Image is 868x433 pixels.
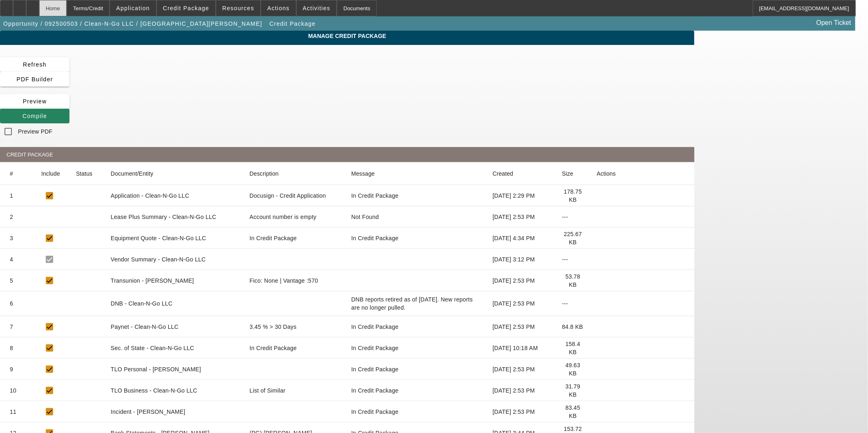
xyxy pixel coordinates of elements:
[347,359,486,380] mat-cell: In Credit Package
[486,228,555,249] mat-cell: [DATE] 4:34 PM
[243,185,347,206] mat-cell: Docusign - Credit Application
[35,162,69,185] mat-header-cell: Include
[243,162,347,185] mat-header-cell: Description
[104,337,243,359] mat-cell: Sec. of State - Clean-N-Go LLC
[104,228,243,249] mat-cell: Equipment Quote - Clean-N-Go LLC
[347,162,486,185] mat-header-cell: Message
[486,162,555,185] mat-header-cell: Created
[104,249,243,270] mat-cell: Vendor Summary - Clean-N-Go LLC
[555,316,590,337] mat-cell: 84.8 KB
[23,61,47,68] span: Refresh
[216,0,260,16] button: Resources
[555,249,590,270] mat-cell: ---
[555,162,590,185] mat-header-cell: Size
[297,0,337,16] button: Activities
[104,291,243,316] mat-cell: DNB - Clean-N-Go LLC
[163,5,209,11] span: Credit Package
[590,162,694,185] mat-header-cell: Actions
[243,316,347,337] mat-cell: 3.45 % > 30 Days
[243,337,347,359] mat-cell: In Credit Package
[486,380,555,401] mat-cell: [DATE] 2:53 PM
[104,270,243,291] mat-cell: Transunion - [PERSON_NAME]
[486,337,555,359] mat-cell: [DATE] 10:18 AM
[813,16,855,30] a: Open Ticket
[347,249,486,270] mat-cell: null
[555,401,590,422] mat-cell: 83.45 KB
[555,206,590,228] mat-cell: ---
[555,380,590,401] mat-cell: 31.79 KB
[16,76,53,83] span: PDF Builder
[261,0,296,16] button: Actions
[23,98,47,105] span: Preview
[104,185,243,206] mat-cell: Application - Clean-N-Go LLC
[347,380,486,401] mat-cell: In Credit Package
[347,291,486,316] mat-cell: DNB reports retired as of June 26, 2025. New reports are no longer pulled.
[555,228,590,249] mat-cell: 225.67 KB
[116,5,150,11] span: Application
[6,33,688,39] span: Manage Credit Package
[243,206,347,228] mat-cell: Account number is empty
[486,291,555,316] mat-cell: [DATE] 2:53 PM
[243,270,347,291] mat-cell: Fico: None | Vantage :570
[243,228,347,249] mat-cell: In Credit Package
[110,0,156,16] button: Application
[555,291,590,316] mat-cell: ---
[303,5,331,11] span: Activities
[486,206,555,228] mat-cell: [DATE] 2:53 PM
[269,20,315,27] span: Credit Package
[347,316,486,337] mat-cell: In Credit Package
[486,249,555,270] mat-cell: [DATE] 3:12 PM
[104,206,243,228] mat-cell: Lease Plus Summary - Clean-N-Go LLC
[486,185,555,206] mat-cell: [DATE] 2:29 PM
[69,162,104,185] mat-header-cell: Status
[157,0,215,16] button: Credit Package
[222,5,254,11] span: Resources
[104,380,243,401] mat-cell: TLO Business - Clean-N-Go LLC
[104,359,243,380] mat-cell: TLO Personal - [PERSON_NAME]
[243,249,347,270] mat-cell: null
[104,401,243,422] mat-cell: Incident - [PERSON_NAME]
[347,337,486,359] mat-cell: In Credit Package
[555,185,590,206] mat-cell: 178.75 KB
[267,16,318,31] button: Credit Package
[347,228,486,249] mat-cell: In Credit Package
[555,270,590,291] mat-cell: 53.78 KB
[16,127,52,136] label: Preview PDF
[486,401,555,422] mat-cell: [DATE] 2:53 PM
[243,380,347,401] mat-cell: List of Similar
[486,316,555,337] mat-cell: [DATE] 2:53 PM
[347,401,486,422] mat-cell: In Credit Package
[555,359,590,380] mat-cell: 49.63 KB
[555,337,590,359] mat-cell: 158.4 KB
[104,162,243,185] mat-header-cell: Document/Entity
[22,113,47,119] span: Compile
[267,5,290,11] span: Actions
[3,20,262,27] span: Opportunity / 092500503 / Clean-N-Go LLC / [GEOGRAPHIC_DATA][PERSON_NAME]
[347,185,486,206] mat-cell: In Credit Package
[486,270,555,291] mat-cell: [DATE] 2:53 PM
[347,206,486,228] mat-cell: Not Found
[104,316,243,337] mat-cell: Paynet - Clean-N-Go LLC
[486,359,555,380] mat-cell: [DATE] 2:53 PM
